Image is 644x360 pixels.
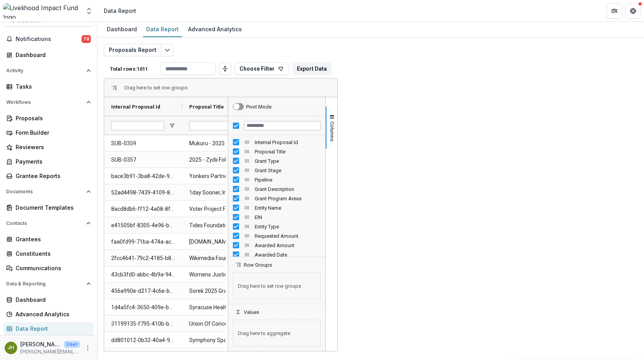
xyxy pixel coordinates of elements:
[6,221,83,226] span: Contacts
[16,143,88,151] div: Reviewers
[255,233,321,239] span: Requested Amount
[255,149,321,155] span: Proposal Title
[111,299,175,315] span: 1d4a5fc4-3650-409e-beb9-cdbe675f475e
[228,203,325,212] div: Entity Name Column
[6,189,83,194] span: Documents
[83,343,92,353] button: More
[189,185,253,201] span: 1day Sooner, Inc 2025 Grant
[110,66,157,72] p: Total rows: 1011
[255,196,321,201] span: Grant Program Areas
[111,185,175,201] span: 52ad4498-7439-4109-8da1-4a6aa5f8fcfa
[189,267,253,283] span: Womens Justice Initiative Inc 2023 Grant
[3,96,94,109] button: Open Workflows
[185,23,245,35] div: Advanced Analytics
[189,135,253,151] span: Mukuru - 2025 Malawi coding academy
[16,157,88,166] div: Payments
[228,175,325,184] div: Pipeline Column
[255,168,321,173] span: Grant Stage
[234,62,289,75] button: Choose Filter
[255,139,321,145] span: Internal Proposal Id
[255,252,321,258] span: Awarded Date
[16,235,88,243] div: Grantees
[83,3,94,19] button: Open entity switcher
[16,51,88,59] div: Dashboard
[111,283,175,299] span: 456a990e-d217-4c6e-b9a1-4df50fcad5aa
[189,332,253,348] span: Symphony Space, Inc. [DATE]- [DATE] Grant
[111,234,175,250] span: faa0fd99-71ba-474a-acf2-ce4e4e2a0b75
[16,172,88,180] div: Grantee Reports
[228,147,325,156] div: Proposal Title Column
[189,217,253,233] span: Tides Foundation 2025 Grant
[111,332,175,348] span: dd801012-0b32-40a4-996d-e3a4f6aa1998
[228,166,325,175] div: Grant Stage Column
[82,35,91,43] span: 78
[104,44,161,56] button: Proposals Report
[607,3,622,19] button: Partners
[228,250,325,259] div: Awarded Date Column
[111,267,175,283] span: 43cb3fd0-abbc-4b9a-9405-cd3e019d78b4
[255,186,321,192] span: Grant Description
[16,128,88,137] div: Form Builder
[189,283,253,299] span: Sorek 2025 Grant
[64,341,80,348] p: User
[329,121,335,141] span: Columns
[255,214,321,220] span: EIN
[16,264,88,272] div: Communications
[6,68,83,73] span: Activity
[228,137,325,147] div: Internal Proposal Id Column
[111,168,175,184] span: bace3b91-3ba8-42de-93a3-2b193236413e
[16,203,88,212] div: Document Templates
[16,36,82,43] span: Notifications
[189,121,242,130] input: Proposal Title Filter Input
[228,241,325,250] div: Awarded Amount Column
[111,104,160,110] span: Internal Proposal Id
[228,184,325,194] div: Grant Description Column
[244,121,321,130] input: Filter Columns Input
[219,62,231,75] button: Toggle auto height
[189,152,253,168] span: 2025 - Zydii Follow on Investment
[101,5,139,16] nav: breadcrumb
[189,168,253,184] span: Yonkers Partners In Education Inc 2021 Grant
[228,222,325,231] div: Entity Type Column
[255,242,321,248] span: Awarded Amount
[6,100,83,105] span: Workflows
[6,281,83,287] span: Data & Reporting
[143,23,182,35] div: Data Report
[3,64,94,77] button: Open Activity
[255,205,321,211] span: Entity Name
[228,212,325,222] div: EIN Column
[111,201,175,217] span: 8acd8db6-ff12-4a08-8f0d-9fd1b312fd1e
[189,316,253,332] span: Union Of Concerned Scientists, Inc. 2023 Grant
[189,104,224,110] span: Proposal Title
[255,224,321,230] span: Entity Type
[104,23,140,35] div: Dashboard
[161,44,174,56] button: Edit selected report
[228,231,325,241] div: Requested Amount Column
[3,185,94,198] button: Open Documents
[255,158,321,164] span: Grant Type
[124,85,188,91] span: Drag here to set row groups
[16,310,88,318] div: Advanced Analytics
[255,177,321,183] span: Pipeline
[3,278,94,290] button: Open Data & Reporting
[16,82,88,91] div: Tasks
[244,262,272,268] span: Row Groups
[228,194,325,203] div: Grant Program Areas Column
[228,156,325,166] div: Grant Type Column
[189,201,253,217] span: Voter Project Fund [DATE]- [DATE] Grant
[189,250,253,266] span: Wikimedia Foundation, Inc. [DATE]- [DATE] Grant
[233,273,321,299] span: Drag here to set row groups
[111,152,175,168] span: SUB-0357
[189,299,253,315] span: Syracuse Health Science Center Medical Alumni Foundation Inc [DATE]-[DATE] Grant
[111,121,164,130] input: Internal Proposal Id Filter Input
[244,309,259,315] span: Values
[16,250,88,258] div: Constituents
[246,104,271,110] div: Pivot Mode
[228,315,325,351] div: Values
[3,217,94,230] button: Open Contacts
[228,268,325,304] div: Row Groups
[292,62,332,75] button: Export Data
[625,3,641,19] button: Get Help
[169,123,175,129] button: Open Filter Menu
[111,250,175,266] span: 2fcc4641-79c2-4185-b8ae-4411865dd53b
